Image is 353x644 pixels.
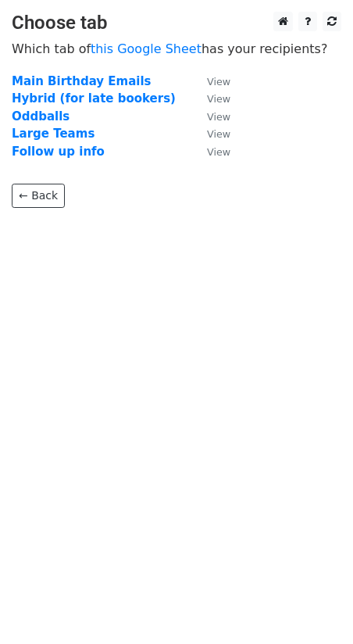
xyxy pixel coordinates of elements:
[207,93,230,105] small: View
[12,145,105,159] a: Follow up info
[12,74,152,88] a: Main Birthday Emails
[12,127,94,141] a: Large Teams
[12,184,65,208] a: ← Back
[191,91,230,106] a: View
[91,41,201,56] a: this Google Sheet
[191,109,230,123] a: View
[207,128,230,140] small: View
[12,41,341,57] p: Which tab of has your recipients?
[191,74,230,88] a: View
[207,111,230,123] small: View
[12,91,176,106] a: Hybrid (for late bookers)
[12,109,70,123] a: Oddballs
[207,146,230,158] small: View
[191,145,230,159] a: View
[191,127,230,141] a: View
[12,12,341,34] h3: Choose tab
[207,76,230,88] small: View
